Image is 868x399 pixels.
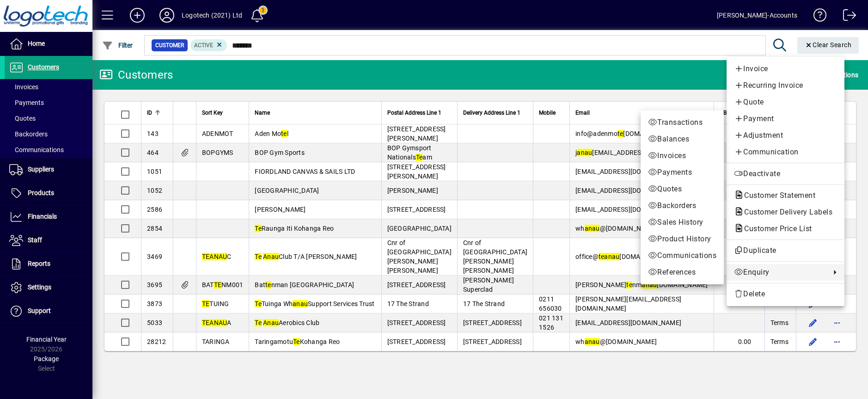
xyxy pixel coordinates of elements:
span: Invoice [734,63,837,74]
span: Delete [734,289,837,300]
span: Duplicate [734,245,837,256]
span: Customer Price List [734,224,817,233]
button: Deactivate customer [727,166,844,182]
span: Enquiry [734,267,826,278]
span: Deactivate [734,168,837,179]
span: Recurring Invoice [734,80,837,91]
span: Communication [734,147,837,158]
span: Quote [734,97,837,108]
span: Customer Delivery Labels [734,208,837,216]
span: Adjustment [734,130,837,141]
span: Customer Statement [734,191,820,200]
span: Payment [734,113,837,124]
